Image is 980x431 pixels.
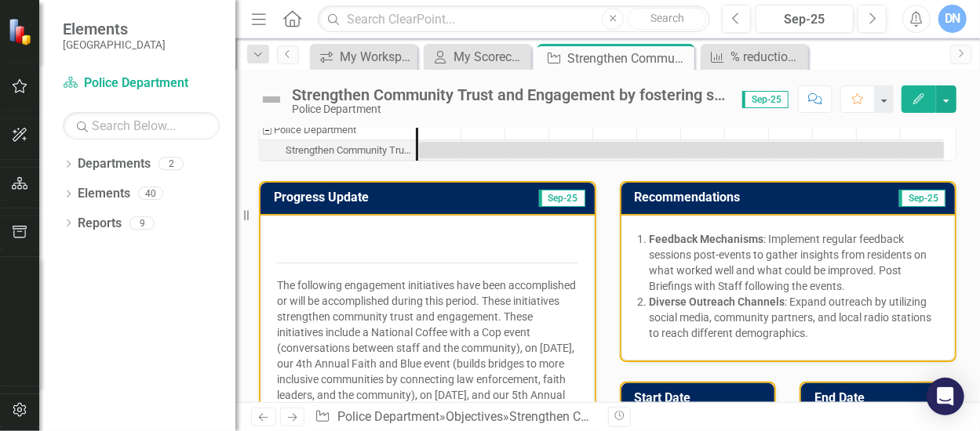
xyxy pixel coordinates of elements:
div: 9 [129,216,155,230]
img: Not Defined [259,87,284,112]
input: Search ClearPoint... [318,5,710,33]
h3: Start Date [635,391,767,405]
p: : Implement regular feedback sessions post-events to gather insights from residents on what worke... [650,231,939,294]
a: Reports [78,215,122,233]
h3: Progress Update [274,190,482,205]
div: My Workspace [340,47,413,67]
div: % reduction in traffic homicides [730,47,804,67]
div: Task: Start date: 2025-10-01 End date: 2026-09-30 [419,142,944,158]
div: Open Intercom Messenger [927,378,964,415]
div: 2 [158,158,184,171]
div: Police Department [292,103,727,115]
div: My Scorecard [454,47,527,67]
a: Elements [78,185,130,203]
a: Police Department [337,409,439,424]
div: Strengthen Community Trust and Engagement by fostering strong relationships with residents throug... [260,140,416,161]
span: Sep-25 [539,190,585,207]
div: Task: Police Department Start date: 2025-10-01 End date: 2025-10-02 [260,120,416,140]
div: Strengthen Community Trust and Engagement by fostering strong relationships with residents throug... [286,140,411,161]
small: [GEOGRAPHIC_DATA] [63,38,166,51]
div: Police Department [260,120,416,140]
div: » » [315,408,596,426]
a: % reduction in traffic homicides [705,47,804,67]
div: Police Department [274,120,356,140]
div: Strengthen Community Trust and Engagement by fostering strong relationships with residents throug... [292,86,727,103]
a: My Workspace [314,47,413,67]
p: : Expand outreach by utilizing social media, community partners, and local radio stations to reac... [650,294,939,341]
a: Departments [78,155,151,173]
strong: Feedback Mechanisms [650,233,764,245]
h3: Recommendations [635,190,850,205]
img: ClearPoint Strategy [8,18,35,45]
h3: End Date [814,391,947,405]
button: DN [938,5,967,33]
span: Elements [63,20,166,38]
strong: Diverse Outreach Channels [650,295,785,308]
div: Task: Start date: 2025-10-01 End date: 2026-09-30 [260,140,416,161]
input: Search Below... [63,112,220,139]
a: My Scorecard [428,47,527,67]
span: Search [650,12,684,24]
div: Sep-25 [761,10,848,29]
div: Strengthen Community Trust and Engagement by fostering strong relationships with residents throug... [567,49,690,68]
button: Sep-25 [756,5,854,33]
div: 40 [138,187,163,201]
button: Search [628,8,706,30]
span: Sep-25 [899,190,945,207]
a: Police Department [63,74,220,92]
span: Sep-25 [742,91,789,108]
a: Objectives [446,409,503,424]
